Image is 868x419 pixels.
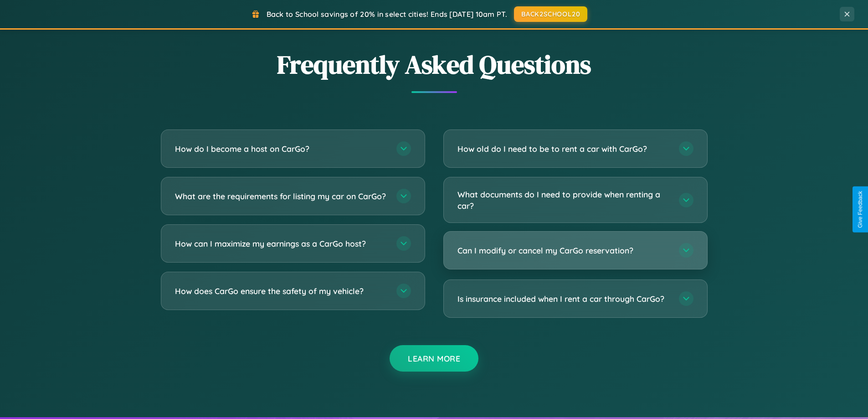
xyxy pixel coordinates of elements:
div: Give Feedback [857,191,863,228]
h3: How can I maximize my earnings as a CarGo host? [175,238,387,249]
span: Back to School savings of 20% in select cities! Ends [DATE] 10am PT. [267,10,507,19]
h3: How do I become a host on CarGo? [175,143,387,155]
h3: Is insurance included when I rent a car through CarGo? [457,293,670,305]
h3: What are the requirements for listing my car on CarGo? [175,191,387,202]
h3: How does CarGo ensure the safety of my vehicle? [175,285,387,297]
h3: Can I modify or cancel my CarGo reservation? [457,245,670,256]
button: BACK2SCHOOL20 [514,6,587,22]
h3: What documents do I need to provide when renting a car? [457,189,670,211]
button: Learn More [390,345,478,372]
h2: Frequently Asked Questions [161,47,708,82]
h3: How old do I need to be to rent a car with CarGo? [457,143,670,155]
